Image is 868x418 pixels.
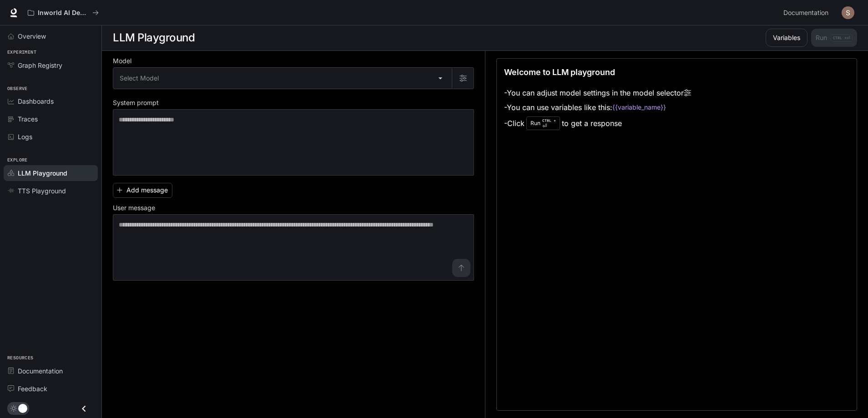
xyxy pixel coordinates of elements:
[4,57,98,73] a: Graph Registry
[18,31,46,41] span: Overview
[18,366,63,376] span: Documentation
[783,7,828,19] span: Documentation
[18,403,27,413] span: Dark mode toggle
[113,29,195,47] h1: LLM Playground
[542,118,556,123] p: CTRL +
[113,100,159,106] p: System prompt
[504,115,691,132] li: - Click to get a response
[4,165,98,181] a: LLM Playground
[18,132,32,141] span: Logs
[504,66,615,78] p: Welcome to LLM playground
[18,114,38,124] span: Traces
[504,86,691,100] li: - You can adjust model settings in the model selector
[113,205,155,211] p: User message
[4,363,98,379] a: Documentation
[74,399,94,418] button: Close drawer
[4,129,98,145] a: Logs
[780,4,835,22] a: Documentation
[18,186,66,196] span: TTS Playground
[18,168,67,178] span: LLM Playground
[842,6,854,19] img: User avatar
[542,118,556,129] p: ⏎
[504,100,691,115] li: - You can use variables like this:
[4,28,98,44] a: Overview
[839,4,857,22] button: User avatar
[526,116,560,130] div: Run
[113,68,452,89] div: Select Model
[113,58,131,64] p: Model
[18,60,62,70] span: Graph Registry
[113,183,172,198] button: Add message
[766,29,807,47] button: Variables
[612,103,666,112] code: {{variable_name}}
[4,381,98,397] a: Feedback
[4,111,98,127] a: Traces
[4,93,98,109] a: Dashboards
[18,384,47,393] span: Feedback
[4,183,98,199] a: TTS Playground
[38,9,89,17] p: Inworld AI Demos
[18,96,54,106] span: Dashboards
[120,74,159,83] span: Select Model
[24,4,103,22] button: All workspaces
